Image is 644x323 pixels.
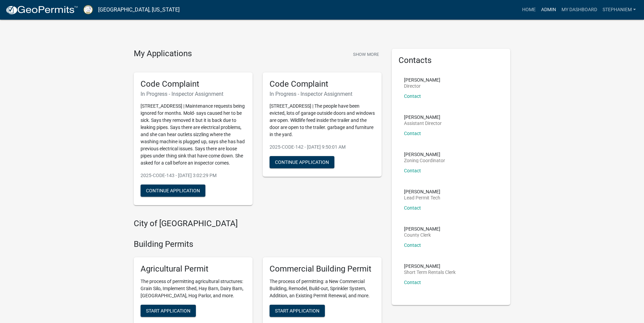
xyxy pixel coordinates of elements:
p: 2025-CODE-142 - [DATE] 9:50:01 AM [270,144,375,151]
h4: Building Permits [134,239,382,249]
p: [STREET_ADDRESS] | Maintenance requests being ignored for months. Mold- says caused her to be sic... [141,103,246,167]
p: [PERSON_NAME] [404,264,456,268]
h4: My Applications [134,49,192,59]
a: Contact [404,280,421,285]
p: Assistant Director [404,121,442,126]
p: Lead Permit Tech [404,195,440,200]
p: Short Term Rentals Clerk [404,270,456,275]
p: Director [404,84,440,88]
h5: Commercial Building Permit [270,264,375,274]
a: Contact [404,131,421,136]
h6: In Progress - Inspector Assignment [270,91,375,97]
p: The process of permitting: a New Commercial Building, Remodel, Build-out, Sprinkler System, Addit... [270,278,375,299]
a: Contact [404,93,421,99]
span: Start Application [146,308,190,313]
p: [PERSON_NAME] [404,78,440,82]
a: Home [519,3,538,16]
button: Continue Application [141,185,205,197]
a: My Dashboard [559,3,600,16]
span: Start Application [275,308,319,313]
h5: Code Complaint [141,79,246,89]
p: [PERSON_NAME] [404,115,442,120]
h6: In Progress - Inspector Assignment [141,91,246,97]
h5: Code Complaint [270,79,375,89]
h4: City of [GEOGRAPHIC_DATA] [134,219,382,229]
p: Zoning Coordinator [404,158,445,163]
a: Admin [538,3,559,16]
p: [PERSON_NAME] [404,227,440,231]
h5: Agricultural Permit [141,264,246,274]
button: Start Application [141,305,196,317]
a: Contact [404,242,421,248]
a: Contact [404,205,421,211]
p: 2025-CODE-143 - [DATE] 3:02:29 PM [141,172,246,179]
button: Start Application [270,305,325,317]
a: Contact [404,168,421,173]
h5: Contacts [399,56,504,65]
a: StephanieM [600,3,639,16]
p: [PERSON_NAME] [404,189,440,194]
p: County Clerk [404,233,440,237]
button: Continue Application [270,156,334,168]
p: [PERSON_NAME] [404,152,445,157]
button: Show More [350,49,382,60]
a: [GEOGRAPHIC_DATA], [US_STATE] [98,4,180,16]
p: The process of permitting agricultural structures: Grain Silo, Implement Shed, Hay Barn, Dairy Ba... [141,278,246,299]
p: [STREET_ADDRESS] | The people have been evicted, lots of garage outside doors and windows are ope... [270,103,375,138]
img: Putnam County, Georgia [84,5,93,14]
